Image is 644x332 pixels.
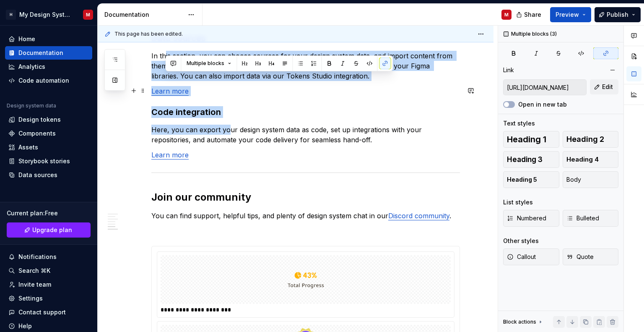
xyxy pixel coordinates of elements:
[556,10,579,19] span: Preview
[524,10,541,19] span: Share
[563,210,619,227] button: Bulleted
[503,198,533,207] div: List styles
[566,175,581,184] span: Body
[563,131,619,148] button: Heading 2
[5,60,92,73] a: Analytics
[18,171,57,179] div: Data sources
[503,66,514,74] div: Link
[563,151,619,168] button: Heading 4
[5,113,92,126] a: Design tokens
[507,155,543,164] span: Heading 3
[5,306,92,319] button: Contact support
[5,141,92,154] a: Assets
[18,267,50,275] div: Search ⌘K
[5,168,92,182] a: Data sources
[18,294,43,303] div: Settings
[5,250,92,264] button: Notifications
[590,79,618,94] button: Edit
[507,214,546,222] span: Numbered
[18,76,69,85] div: Code automation
[5,278,92,291] a: Invite team
[503,316,544,328] div: Block actions
[18,157,70,165] div: Storybook stories
[503,210,559,227] button: Numbered
[503,171,559,188] button: Heading 5
[5,154,92,168] a: Storybook stories
[114,31,183,37] span: This page has been edited.
[2,5,96,24] button: HMy Design SystemM
[388,212,449,220] a: Discord community
[7,209,91,217] div: Current plan : Free
[5,292,92,305] a: Settings
[503,248,559,265] button: Callout
[566,214,599,222] span: Bulleted
[503,119,535,128] div: Text styles
[86,11,90,18] div: M
[512,7,547,22] button: Share
[503,151,559,168] button: Heading 3
[518,100,567,109] label: Open in new tab
[5,74,92,87] a: Code automation
[503,131,559,148] button: Heading 1
[503,319,536,325] div: Block actions
[151,191,460,204] h2: Join our community
[504,11,509,18] div: M
[18,253,57,261] div: Notifications
[7,102,56,109] div: Design system data
[607,10,628,19] span: Publish
[5,32,92,46] a: Home
[18,129,56,138] div: Components
[602,83,613,91] span: Edit
[18,115,61,124] div: Design tokens
[151,151,189,159] a: Learn more
[7,222,91,238] button: Upgrade plan
[18,280,51,289] div: Invite team
[507,253,536,261] span: Callout
[566,155,599,164] span: Heading 4
[151,211,460,221] p: You can find support, helpful tips, and plenty of design system chat in our .
[18,49,63,57] div: Documentation
[18,308,66,316] div: Contact support
[18,35,35,43] div: Home
[507,175,537,184] span: Heading 5
[151,87,189,95] a: Learn more
[5,264,92,277] button: Search ⌘K
[566,253,594,261] span: Quote
[595,7,641,22] button: Publish
[6,10,16,20] div: H
[563,171,619,188] button: Body
[32,226,72,234] span: Upgrade plan
[507,135,546,144] span: Heading 1
[151,125,460,145] p: Here, you can export your design system data as code, set up integrations with your repositories,...
[5,46,92,60] a: Documentation
[104,10,184,19] div: Documentation
[18,63,45,71] div: Analytics
[18,143,38,152] div: Assets
[503,237,539,245] div: Other styles
[566,135,604,144] span: Heading 2
[5,127,92,140] a: Components
[151,51,460,81] p: In this section, you can choose sources for your design system data, and import content from them...
[18,322,32,330] div: Help
[19,10,73,19] div: My Design System
[563,248,619,265] button: Quote
[151,106,460,118] h3: Code integration
[550,7,591,22] button: Preview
